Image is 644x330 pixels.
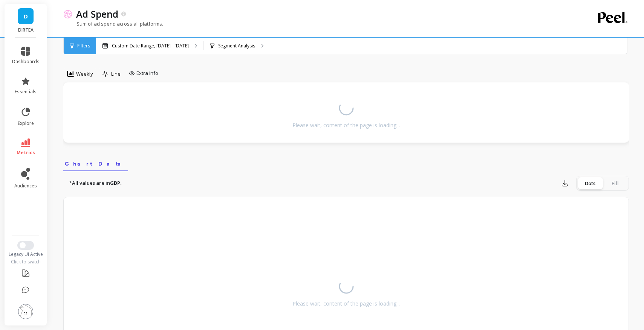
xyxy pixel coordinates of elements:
[69,179,122,187] p: *All values are in
[18,304,33,319] img: profile picture
[5,251,47,257] div: Legacy UI Active
[112,43,189,49] p: Custom Date Range, [DATE] - [DATE]
[63,20,163,27] p: Sum of ad spend across all platforms.
[17,150,35,156] span: metrics
[578,177,603,189] div: Dots
[110,179,122,186] strong: GBP.
[136,70,158,77] span: Extra Info
[77,43,90,49] span: Filters
[17,241,34,250] button: Switch to New UI
[24,12,28,21] span: D
[292,300,400,307] div: Please wait, content of the page is loading...
[12,27,40,33] p: DIRTEA
[63,154,629,171] nav: Tabs
[12,59,40,65] span: dashboards
[18,120,34,126] span: explore
[603,177,627,189] div: Fill
[15,89,37,95] span: essentials
[111,70,121,78] span: Line
[292,122,400,129] div: Please wait, content of the page is loading...
[5,259,47,265] div: Click to switch
[76,70,93,78] span: Weekly
[63,9,72,18] img: header icon
[65,160,127,167] span: Chart Data
[218,43,255,49] p: Segment Analysis
[76,8,118,20] p: Ad Spend
[14,183,37,189] span: audiences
